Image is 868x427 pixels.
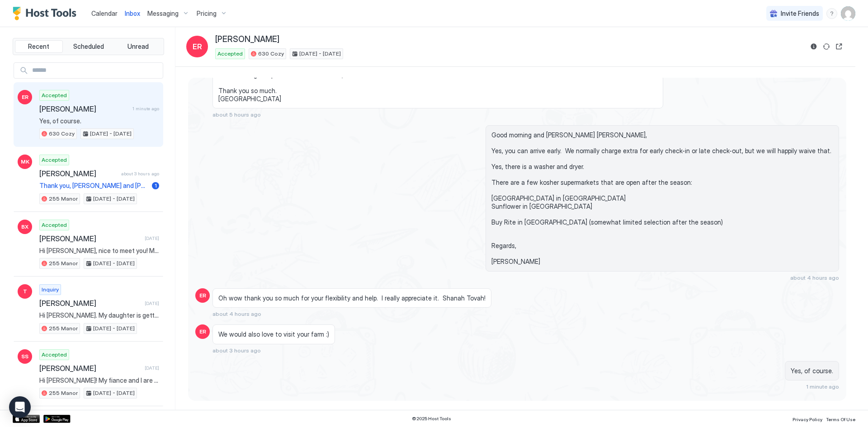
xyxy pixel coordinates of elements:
[39,182,148,190] span: Thank you, [PERSON_NAME] and [PERSON_NAME].
[808,41,819,52] button: Reservation information
[21,223,28,231] span: BX
[39,169,118,178] span: [PERSON_NAME]
[193,41,202,52] span: ER
[13,38,164,55] div: tab-group
[258,50,284,58] span: 630 Cozy
[93,259,135,267] span: [DATE] - [DATE]
[412,416,451,422] span: © 2025 Host Tools
[826,417,855,422] span: Terms Of Use
[39,299,141,308] span: [PERSON_NAME]
[215,34,279,45] span: [PERSON_NAME]
[90,130,132,138] span: [DATE] - [DATE]
[21,352,28,361] span: SS
[49,259,78,267] span: 255 Manor
[13,7,80,20] a: Host Tools Logo
[212,111,261,118] span: about 5 hours ago
[39,376,159,385] span: Hi [PERSON_NAME]! My fiance and I are getting married in September and were hoping to book this b...
[39,117,159,125] span: Yes, of course.
[212,310,261,317] span: about 4 hours ago
[42,221,67,229] span: Accepted
[199,291,206,300] span: ER
[793,414,822,423] a: Privacy Policy
[147,9,179,18] span: Messaging
[73,42,104,51] span: Scheduled
[491,131,833,266] span: Good morning and [PERSON_NAME] [PERSON_NAME], Yes, you can arrive early. We normally charge extra...
[49,195,78,203] span: 255 Manor
[790,274,839,281] span: about 4 hours ago
[155,182,157,189] span: 1
[13,415,40,423] a: App Store
[39,364,141,373] span: [PERSON_NAME]
[217,50,243,58] span: Accepted
[65,40,113,53] button: Scheduled
[132,106,159,112] span: 1 minute ago
[826,8,837,19] div: menu
[212,347,261,354] span: about 3 hours ago
[91,9,118,17] span: Calendar
[125,9,140,18] a: Inbox
[218,294,486,302] span: Oh wow thank you so much for your flexibility and help. I really appreciate it. Shanah Tovah!
[21,158,29,166] span: MK
[15,40,63,53] button: Recent
[9,396,31,418] div: Open Intercom Messenger
[93,389,135,397] span: [DATE] - [DATE]
[39,311,159,319] span: Hi [PERSON_NAME]. My daughter is getting married at the [GEOGRAPHIC_DATA] in [GEOGRAPHIC_DATA]. H...
[199,328,206,336] span: ER
[43,415,71,423] a: Google Play Store
[23,287,27,296] span: T
[197,9,217,18] span: Pricing
[42,91,67,99] span: Accepted
[781,9,819,18] span: Invite Friends
[39,234,141,243] span: [PERSON_NAME]
[42,351,67,359] span: Accepted
[49,389,78,397] span: 255 Manor
[841,6,855,21] div: User profile
[49,324,78,333] span: 255 Manor
[834,41,844,52] button: Open reservation
[93,195,135,203] span: [DATE] - [DATE]
[125,9,140,17] span: Inbox
[39,247,159,255] span: Hi [PERSON_NAME], nice to meet you! My church group from [GEOGRAPHIC_DATA] stayed at [GEOGRAPHIC_...
[145,300,159,306] span: [DATE]
[127,42,149,51] span: Unread
[42,156,67,164] span: Accepted
[49,130,75,138] span: 630 Cozy
[806,383,839,390] span: 1 minute ago
[793,417,822,422] span: Privacy Policy
[93,324,135,333] span: [DATE] - [DATE]
[145,235,159,241] span: [DATE]
[28,42,49,51] span: Recent
[145,365,159,371] span: [DATE]
[28,63,163,78] input: Input Field
[826,414,855,423] a: Terms Of Use
[39,104,129,113] span: [PERSON_NAME]
[22,93,28,101] span: ER
[791,367,833,375] span: Yes, of course.
[299,50,341,58] span: [DATE] - [DATE]
[821,41,832,52] button: Sync reservation
[218,330,329,338] span: We would also love to visit your farm :)
[91,9,118,18] a: Calendar
[114,40,162,53] button: Unread
[42,286,59,294] span: Inquiry
[121,171,159,177] span: about 3 hours ago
